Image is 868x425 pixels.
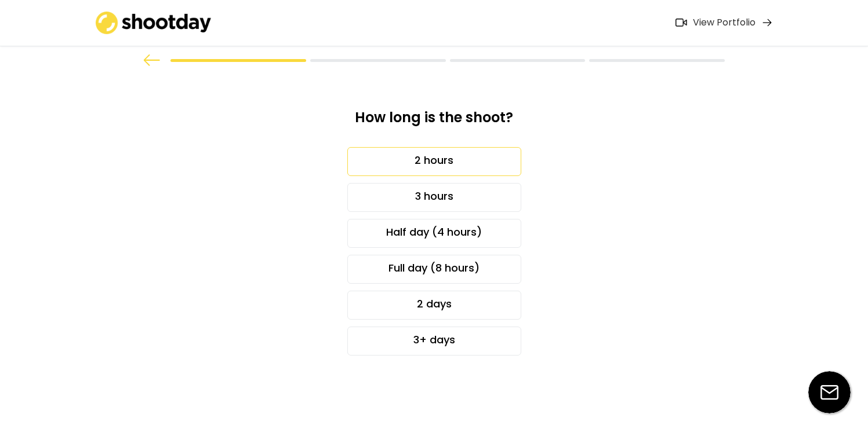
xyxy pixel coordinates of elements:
div: View Portfolio [693,17,756,29]
img: shootday_logo.png [96,12,212,34]
div: Half day (4 hours) [347,219,521,248]
div: How long is the shoot? [277,108,592,135]
div: Full day (8 hours) [347,255,521,284]
img: email-icon%20%281%29.svg [808,371,851,413]
div: 3+ days [347,327,521,356]
div: 2 hours [347,147,521,176]
div: 2 days [347,291,521,320]
img: Icon%20feather-video%402x.png [675,19,687,27]
div: 3 hours [347,183,521,212]
img: arrow%20back.svg [143,54,161,66]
